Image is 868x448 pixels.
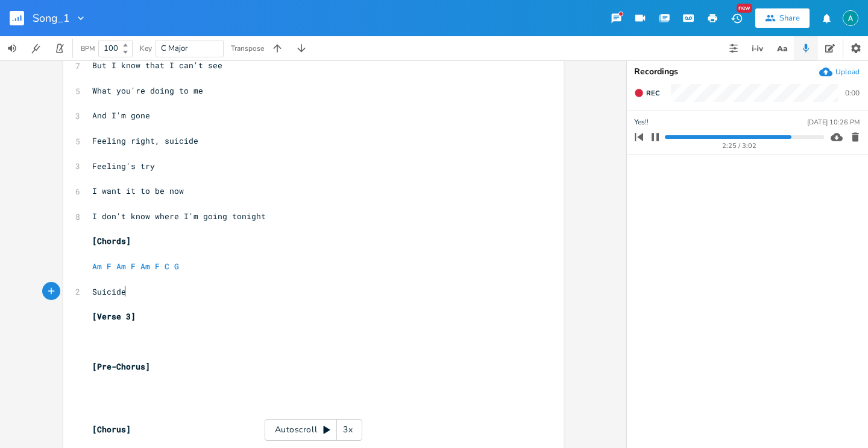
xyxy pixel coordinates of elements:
[629,83,664,103] button: Rec
[231,45,264,52] div: Transpose
[725,7,749,29] button: New
[92,261,102,272] span: Am
[92,60,222,71] span: But I know that I can't see
[92,361,150,372] span: [Pre-Chorus]
[107,261,112,272] span: F
[779,13,800,24] div: Share
[92,235,131,246] span: [Chords]
[92,135,198,146] span: Feeling right, suicide
[646,89,659,98] span: Rec
[755,8,810,28] button: Share
[92,110,150,121] span: And I'm gone
[92,185,184,196] span: I want it to be now
[174,261,179,272] span: G
[33,13,70,24] span: Song_1
[843,10,858,26] img: Alex
[337,419,359,441] div: 3x
[265,419,362,441] div: Autoscroll
[655,142,824,149] div: 2:25 / 3:02
[140,261,150,272] span: Am
[737,4,752,13] div: New
[92,85,203,96] span: What you're doing to me
[92,286,126,297] span: Suicide
[92,424,131,435] span: [Chorus]
[807,119,860,126] div: [DATE] 10:26 PM
[131,261,136,272] span: F
[92,161,155,171] span: Feeling's try
[165,261,169,272] span: C
[116,261,126,272] span: Am
[81,45,95,52] div: BPM
[140,45,152,52] div: Key
[92,311,136,322] span: [Verse 3]
[835,67,860,77] div: Upload
[634,117,649,128] span: Yes!!
[634,68,861,76] div: Recordings
[819,65,860,78] button: Upload
[155,261,160,272] span: F
[92,211,266,222] span: I don't know where I'm going tonight
[845,89,860,97] div: 0:00
[161,43,188,54] span: C Major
